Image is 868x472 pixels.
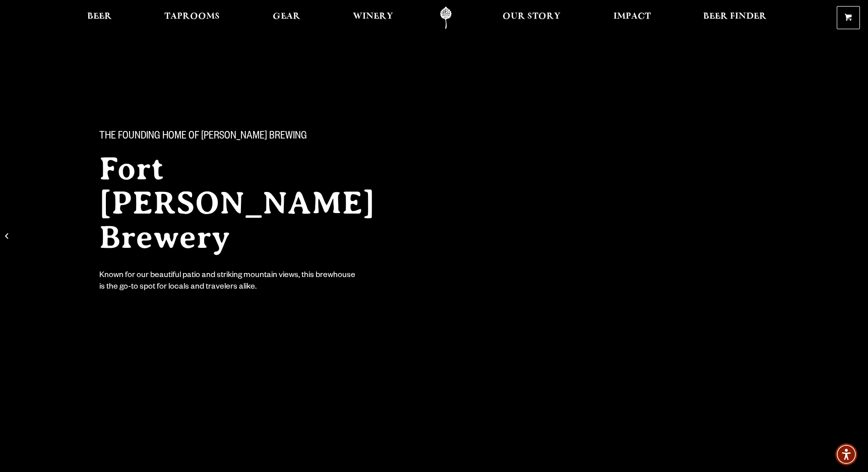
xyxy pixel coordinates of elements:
[87,13,112,21] span: Beer
[697,7,773,29] a: Beer Finder
[607,7,657,29] a: Impact
[835,443,857,465] div: Accessibility Menu
[427,7,465,29] a: Odell Home
[273,13,300,21] span: Gear
[503,13,561,21] span: Our Story
[703,13,767,21] span: Beer Finder
[496,7,567,29] a: Our Story
[164,13,220,21] span: Taprooms
[346,7,400,29] a: Winery
[158,7,226,29] a: Taprooms
[81,7,118,29] a: Beer
[99,152,414,254] h2: Fort [PERSON_NAME] Brewery
[99,271,357,294] div: Known for our beautiful patio and striking mountain views, this brewhouse is the go-to spot for l...
[613,13,651,21] span: Impact
[266,7,307,29] a: Gear
[353,13,393,21] span: Winery
[99,130,307,144] span: The Founding Home of [PERSON_NAME] Brewing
